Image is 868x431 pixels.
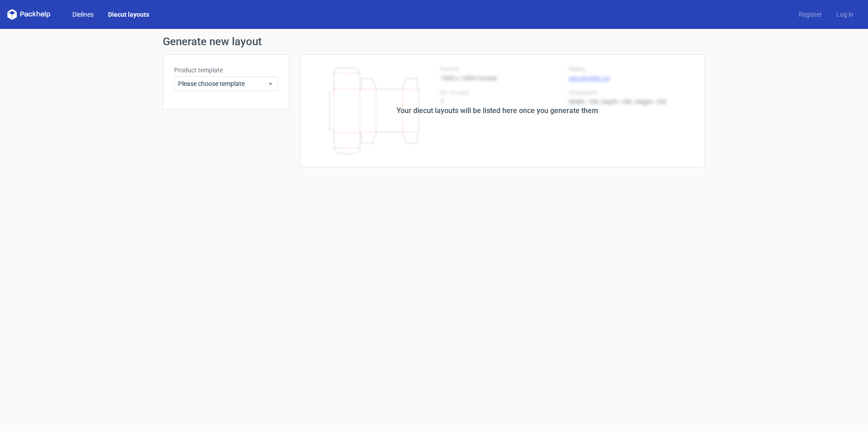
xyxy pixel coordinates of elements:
[174,66,278,75] label: Product template
[396,105,598,116] div: Your diecut layouts will be listed here once you generate them
[829,10,861,19] a: Log in
[101,10,156,19] a: Diecut layouts
[178,79,267,88] span: Please choose template
[163,36,705,47] h1: Generate new layout
[792,10,829,19] a: Register
[65,10,101,19] a: Dielines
